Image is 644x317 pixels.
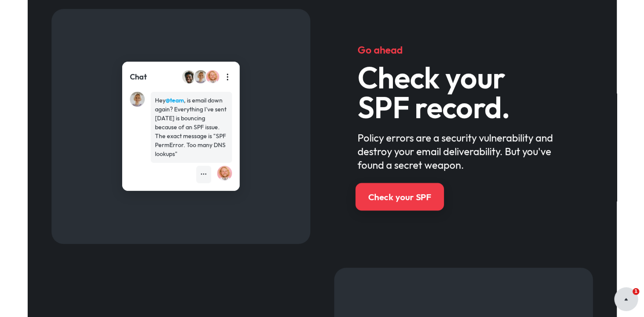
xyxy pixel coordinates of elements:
iframe: Intercom live chat [615,288,635,309]
div: Hey , is email down again? Everything I've sent [DATE] is bouncing because of an SPF issue. The e... [155,96,228,158]
span: 1 [633,288,639,295]
h5: Go ahead [358,43,569,57]
div: Policy errors are a security vulnerability and destroy your email deliverability. But you've foun... [358,131,569,172]
div: Check your SPF [368,191,431,203]
div: ••• [200,170,207,179]
a: Check your SPF [355,183,444,210]
iframe: Intercom notifications message [474,231,644,294]
strong: @team [166,96,184,104]
h3: Check your SPF record. [358,62,569,122]
div: Chat [130,71,147,82]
